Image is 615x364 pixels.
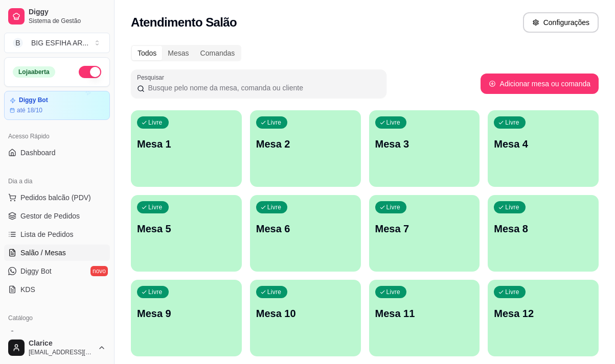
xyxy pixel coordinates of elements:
[148,203,163,211] p: Livre
[4,245,110,261] a: Salão / Mesas
[4,91,110,120] a: Diggy Botaté 18/10
[386,203,401,211] p: Livre
[4,310,110,326] div: Catálogo
[137,137,236,151] p: Mesa 1
[132,46,162,60] div: Todos
[19,96,48,104] article: Diggy Bot
[20,284,35,295] span: KDS
[13,38,23,48] span: B
[4,189,110,206] button: Pedidos balcão (PDV)
[267,288,282,296] p: Livre
[20,192,91,203] span: Pedidos balcão (PDV)
[195,46,241,60] div: Comandas
[505,288,519,296] p: Livre
[505,118,519,127] p: Livre
[250,110,361,187] button: LivreMesa 2
[375,222,474,236] p: Mesa 7
[148,288,163,296] p: Livre
[20,248,66,258] span: Salão / Mesas
[4,144,110,161] a: Dashboard
[369,110,480,187] button: LivreMesa 3
[131,195,242,272] button: LivreMesa 5
[386,118,401,127] p: Livre
[13,66,55,78] div: Loja aberta
[137,222,236,236] p: Mesa 5
[79,66,101,78] button: Alterar Status
[29,348,94,356] span: [EMAIL_ADDRESS][DOMAIN_NAME]
[505,203,519,211] p: Livre
[256,222,355,236] p: Mesa 6
[20,266,52,276] span: Diggy Bot
[148,118,163,127] p: Livre
[369,280,480,356] button: LivreMesa 11
[481,74,599,94] button: Adicionar mesa ou comanda
[20,229,74,239] span: Lista de Pedidos
[131,110,242,187] button: LivreMesa 1
[375,137,474,151] p: Mesa 3
[386,288,401,296] p: Livre
[131,14,237,31] h2: Atendimento Salão
[488,195,599,272] button: LivreMesa 8
[267,118,282,127] p: Livre
[4,208,110,224] a: Gestor de Pedidos
[29,8,106,17] span: Diggy
[137,73,168,82] label: Pesquisar
[20,148,56,158] span: Dashboard
[375,306,474,321] p: Mesa 11
[31,38,88,48] div: BIG ESFIHA AR ...
[29,17,106,25] span: Sistema de Gestão
[4,326,110,343] a: Produtos
[20,329,49,339] span: Produtos
[17,106,42,114] article: até 18/10
[137,306,236,321] p: Mesa 9
[4,173,110,189] div: Dia a dia
[256,137,355,151] p: Mesa 2
[256,306,355,321] p: Mesa 10
[4,226,110,242] a: Lista de Pedidos
[4,335,110,360] button: Clarice[EMAIL_ADDRESS][DOMAIN_NAME]
[369,195,480,272] button: LivreMesa 7
[4,128,110,144] div: Acesso Rápido
[250,280,361,356] button: LivreMesa 10
[20,211,80,221] span: Gestor de Pedidos
[250,195,361,272] button: LivreMesa 6
[29,339,94,348] span: Clarice
[494,306,593,321] p: Mesa 12
[4,4,110,29] a: DiggySistema de Gestão
[494,222,593,236] p: Mesa 8
[131,280,242,356] button: LivreMesa 9
[267,203,282,211] p: Livre
[488,280,599,356] button: LivreMesa 12
[145,83,380,93] input: Pesquisar
[4,33,110,53] button: Select a team
[523,12,599,33] button: Configurações
[494,137,593,151] p: Mesa 4
[4,263,110,279] a: Diggy Botnovo
[162,46,194,60] div: Mesas
[488,110,599,187] button: LivreMesa 4
[4,281,110,298] a: KDS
